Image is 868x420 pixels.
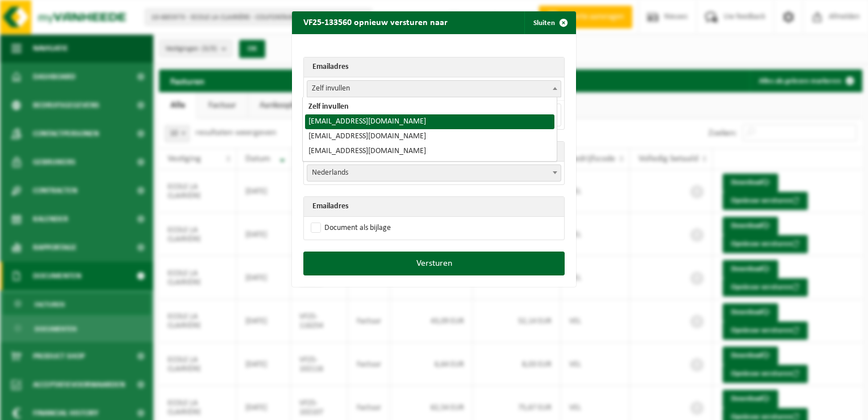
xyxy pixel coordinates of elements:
[303,252,565,275] button: Versturen
[307,165,561,181] span: Nederlands
[524,11,575,34] button: Sluiten
[305,144,554,159] li: [EMAIL_ADDRESS][DOMAIN_NAME]
[308,220,391,237] label: Document als bijlage
[304,197,564,217] th: Emailadres
[307,164,561,182] span: Nederlands
[304,57,564,77] th: Emailadres
[305,129,554,144] li: [EMAIL_ADDRESS][DOMAIN_NAME]
[307,81,561,97] span: Zelf invullen
[305,100,554,114] li: Zelf invullen
[292,11,459,33] h2: VF25-133560 opnieuw versturen naar
[307,80,561,97] span: Zelf invullen
[305,114,554,129] li: [EMAIL_ADDRESS][DOMAIN_NAME]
